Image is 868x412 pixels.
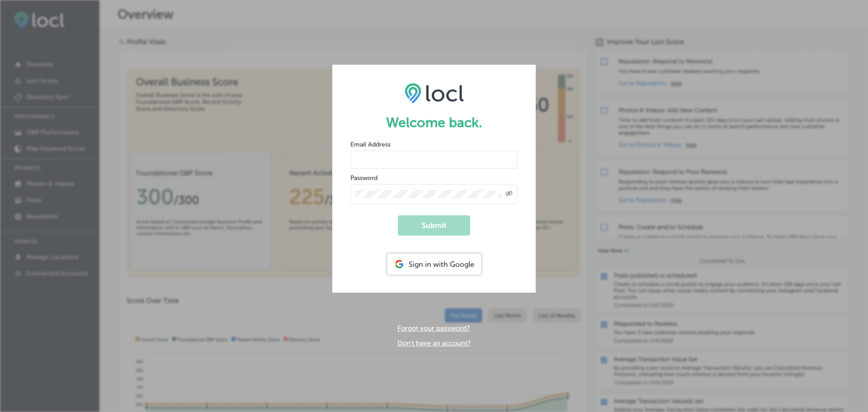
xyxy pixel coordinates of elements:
[397,339,471,347] a: Don't have an account?
[405,83,464,104] img: LOCL logo
[350,114,518,131] h1: Welcome back.
[387,254,481,275] div: Sign in with Google
[350,141,391,148] label: Email Address
[397,324,470,332] a: Forgot your password?
[350,174,377,182] label: Password
[505,190,513,198] span: Toggle password visibility
[398,215,470,236] button: Submit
